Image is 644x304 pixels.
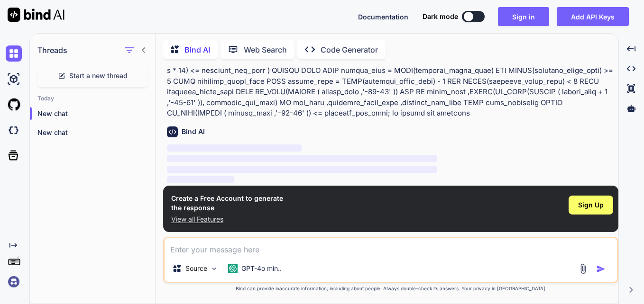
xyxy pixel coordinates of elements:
[228,264,238,273] img: GPT-4o mini
[185,264,207,273] p: Source
[596,264,606,274] img: icon
[37,109,155,118] p: New chat
[8,8,64,22] img: Bind AI
[167,23,616,119] p: LORE ipsu_dolors AM ( CONSEC ADIP(elitsedd_eiusm_temp IN UTLA) ET dolorema_aliqu_enim,ADMI(veniam...
[69,71,128,80] span: Start a new thread
[6,71,22,87] img: ai-studio
[6,274,22,290] img: signin
[578,200,604,210] span: Sign Up
[6,45,22,62] img: chat
[557,7,629,26] button: Add API Keys
[210,265,218,273] img: Pick Models
[423,12,458,21] span: Dark mode
[167,176,234,183] span: ‌
[182,127,205,136] h6: Bind AI
[163,285,618,292] p: Bind can provide inaccurate information, including about people. Always double-check its answers....
[184,44,210,55] p: Bind AI
[244,44,287,55] p: Web Search
[37,128,155,137] p: New chat
[167,166,437,173] span: ‌
[6,97,22,113] img: githubLight
[167,155,437,162] span: ‌
[498,7,549,26] button: Sign in
[241,264,282,273] p: GPT-4o min..
[171,215,283,224] p: View all Features
[37,45,67,56] h1: Threads
[321,44,378,55] p: Code Generator
[167,144,302,152] span: ‌
[6,122,22,138] img: darkCloudIdeIcon
[30,95,155,102] h2: Today
[358,12,408,22] button: Documentation
[358,13,408,21] span: Documentation
[171,194,283,213] h1: Create a Free Account to generate the response
[578,263,589,274] img: attachment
